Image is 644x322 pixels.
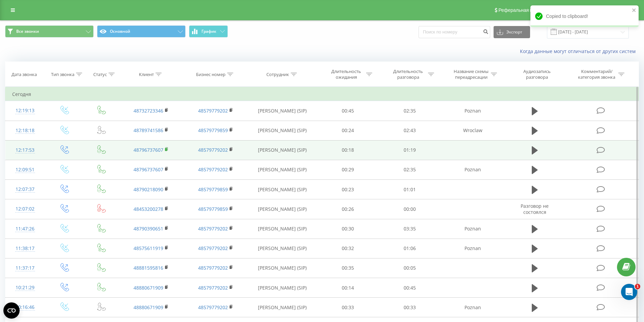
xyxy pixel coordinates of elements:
div: Комментарий/категория звонка [577,69,617,80]
a: 48789741586 [134,127,163,133]
td: 00:32 [317,239,379,258]
td: 00:23 [317,180,379,199]
a: 48790390651 [134,225,163,232]
td: [PERSON_NAME] (SIP) [248,180,317,199]
a: 48579779202 [198,166,228,173]
span: 1 [635,284,640,289]
button: График [189,25,228,38]
td: Poznan [440,160,505,179]
div: 12:07:37 [12,183,38,196]
td: [PERSON_NAME] (SIP) [248,219,317,239]
iframe: Intercom live chat [621,284,637,300]
td: [PERSON_NAME] (SIP) [248,278,317,298]
td: [PERSON_NAME] (SIP) [248,101,317,121]
div: Бизнес номер [196,72,225,77]
td: 02:35 [379,160,441,179]
div: 12:19:13 [12,104,38,117]
button: Экспорт [494,26,530,38]
td: 00:24 [317,121,379,140]
a: 48579779859 [198,186,228,193]
a: Когда данные могут отличаться от других систем [520,48,639,54]
a: 48579779202 [198,265,228,271]
div: Аудиозапись разговора [515,69,559,80]
td: 01:01 [379,180,441,199]
td: 00:29 [317,160,379,179]
span: График [201,29,216,34]
div: 12:09:51 [12,163,38,176]
a: 48579779202 [198,304,228,311]
td: [PERSON_NAME] (SIP) [248,140,317,160]
td: 00:33 [379,298,441,317]
a: 48880671909 [134,284,163,291]
span: Разговор не состоялся [521,203,549,215]
div: 11:37:17 [12,262,38,275]
a: 48579779202 [198,245,228,251]
td: 01:06 [379,239,441,258]
a: 48579779202 [198,107,228,114]
div: 12:17:53 [12,144,38,157]
a: 48579779202 [198,284,228,291]
td: [PERSON_NAME] (SIP) [248,298,317,317]
td: Poznan [440,298,505,317]
div: 10:21:29 [12,281,38,294]
td: 00:35 [317,258,379,278]
a: 48579779859 [198,206,228,212]
td: Сегодня [5,88,639,101]
div: Статус [93,72,107,77]
a: 48790218090 [134,186,163,193]
div: Сотрудник [266,72,289,77]
div: 10:16:46 [12,301,38,314]
a: 48579779202 [198,225,228,232]
td: 01:19 [379,140,441,160]
div: 11:47:26 [12,222,38,236]
span: Все звонки [16,29,39,34]
div: Клиент [139,72,154,77]
a: 48579779859 [198,127,228,133]
td: [PERSON_NAME] (SIP) [248,160,317,179]
td: 00:05 [379,258,441,278]
td: 00:33 [317,298,379,317]
td: 02:43 [379,121,441,140]
div: 12:07:02 [12,202,38,216]
button: Open CMP widget [3,302,20,319]
span: Реферальная программа [498,7,554,13]
td: Wroclaw [440,121,505,140]
a: 48881595816 [134,265,163,271]
td: 00:26 [317,199,379,219]
input: Поиск по номеру [419,26,490,38]
a: 48880671909 [134,304,163,311]
div: Copied to clipboard! [530,5,639,27]
td: 00:45 [317,101,379,121]
a: 48575611919 [134,245,163,251]
td: Poznan [440,219,505,239]
td: 00:30 [317,219,379,239]
button: Основной [97,25,186,38]
td: [PERSON_NAME] (SIP) [248,199,317,219]
div: Длительность разговора [390,69,426,80]
div: Название схемы переадресации [453,69,489,80]
div: Дата звонка [11,72,37,77]
td: [PERSON_NAME] (SIP) [248,258,317,278]
td: Poznan [440,101,505,121]
td: 03:35 [379,219,441,239]
button: Все звонки [5,25,94,38]
div: 12:18:18 [12,124,38,137]
td: 00:45 [379,278,441,298]
td: [PERSON_NAME] (SIP) [248,121,317,140]
td: 00:14 [317,278,379,298]
td: 02:35 [379,101,441,121]
div: Тип звонка [51,72,74,77]
td: 00:18 [317,140,379,160]
a: 48796737607 [134,166,163,173]
td: 00:00 [379,199,441,219]
a: 48796737607 [134,147,163,153]
td: [PERSON_NAME] (SIP) [248,239,317,258]
td: Poznan [440,239,505,258]
div: Длительность ожидания [328,69,364,80]
div: 11:38:17 [12,242,38,255]
a: 48579779202 [198,147,228,153]
a: 48453200278 [134,206,163,212]
button: close [632,7,637,14]
a: 48732723346 [134,107,163,114]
